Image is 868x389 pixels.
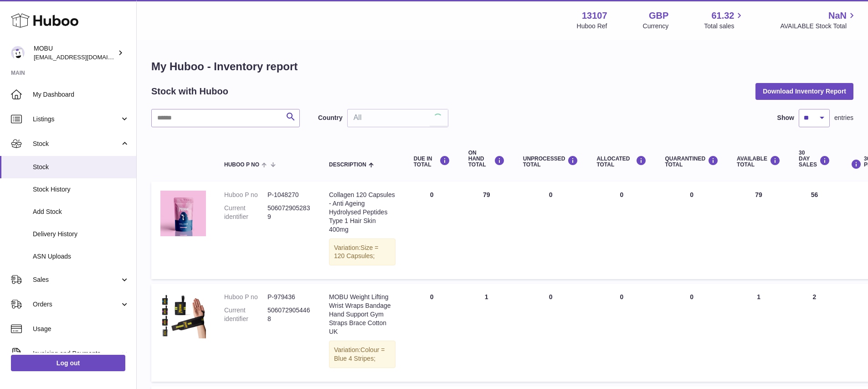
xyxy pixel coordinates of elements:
a: 61.32 Total sales [704,10,745,31]
dt: Huboo P no [224,191,267,199]
span: Size = 120 Capsules; [334,244,378,260]
span: AVAILABLE Stock Total [780,22,857,31]
div: Collagen 120 Capsules - Anti Ageing Hydrolysed Peptides Type 1 Hair Skin 400mg [329,191,395,233]
td: 0 [587,284,656,381]
label: Show [777,114,794,122]
dt: Huboo P no [224,293,267,301]
span: Stock History [33,185,129,194]
td: 0 [587,182,656,279]
span: Colour = Blue 4 Stripes; [334,346,385,362]
span: Delivery History [33,230,129,239]
td: 79 [459,182,514,279]
span: Huboo P no [224,162,259,168]
dd: P-979436 [267,293,311,301]
span: NaN [828,10,847,22]
dd: 5060729052839 [267,204,311,221]
td: 0 [405,182,459,279]
div: Huboo Ref [577,22,607,31]
span: ASN Uploads [33,252,129,261]
img: mo@mobu.co.uk [11,46,25,60]
img: product image [160,293,206,338]
div: 30 DAY SALES [799,150,830,168]
div: UNPROCESSED Total [523,156,579,168]
div: MOBU [34,44,116,62]
td: 0 [405,284,459,381]
dt: Current identifier [224,306,267,323]
div: DUE IN TOTAL [414,156,450,168]
img: product image [160,191,206,236]
button: Download Inventory Report [755,83,853,99]
dt: Current identifier [224,204,267,221]
span: Sales [33,275,120,284]
td: 2 [790,284,839,381]
strong: GBP [649,10,668,22]
div: ALLOCATED Total [596,156,647,168]
td: 0 [514,284,588,381]
span: Total sales [704,22,745,31]
a: NaN AVAILABLE Stock Total [780,10,857,31]
span: Usage [33,325,129,333]
a: Log out [11,355,125,371]
span: Stock [33,163,129,171]
h2: Stock with Huboo [151,85,228,98]
td: 0 [514,182,588,279]
h1: My Huboo - Inventory report [151,59,853,74]
dd: P-1048270 [267,191,311,199]
span: Listings [33,115,120,124]
dd: 5060729054468 [267,306,311,323]
td: 56 [790,182,839,279]
div: AVAILABLE Total [737,156,781,168]
span: entries [834,114,853,122]
td: 1 [728,284,790,381]
span: Stock [33,140,120,148]
span: Description [329,162,366,168]
span: My Dashboard [33,90,129,99]
td: 1 [459,284,514,381]
span: Orders [33,300,120,309]
td: 79 [728,182,790,279]
span: Invoicing and Payments [33,349,120,358]
span: Add Stock [33,207,129,216]
div: MOBU Weight Lifting Wrist Wraps Bandage Hand Support Gym Straps Brace Cotton UK [329,293,395,336]
div: ON HAND Total [468,150,505,168]
span: 0 [690,191,693,198]
div: Variation: [329,239,395,266]
span: [EMAIL_ADDRESS][DOMAIN_NAME] [34,53,134,61]
div: QUARANTINED Total [665,156,719,168]
strong: 13107 [582,10,607,22]
span: 0 [690,293,693,301]
label: Country [318,114,343,122]
span: 61.32 [711,10,734,22]
div: Variation: [329,341,395,368]
div: Currency [643,22,669,31]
